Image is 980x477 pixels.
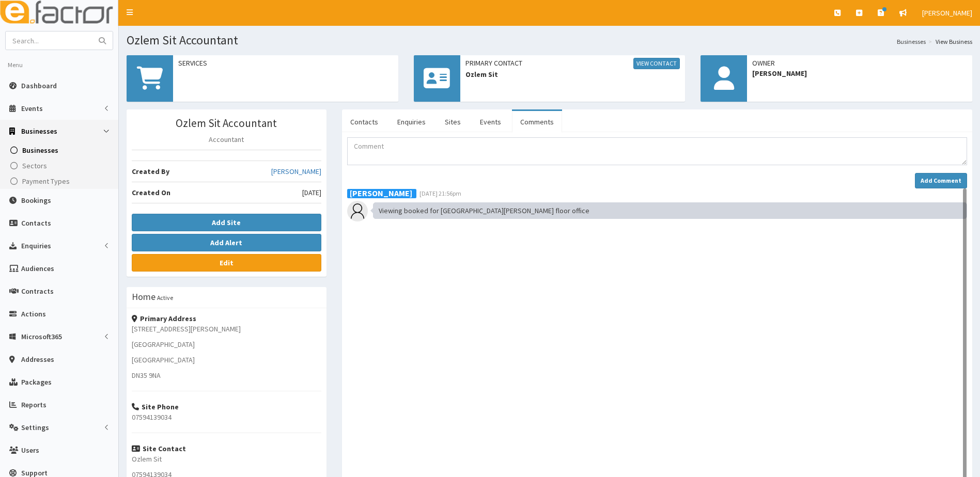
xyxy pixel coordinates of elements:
p: [GEOGRAPHIC_DATA] [132,355,321,365]
p: 07594139034 [132,412,321,422]
span: Enquiries [21,241,51,250]
span: Dashboard [21,81,57,90]
p: DN35 9NA [132,370,321,380]
span: Services [178,58,393,68]
span: Sectors [22,161,47,170]
b: Created By [132,167,169,176]
button: Add Alert [132,234,321,251]
li: View Business [926,37,972,46]
a: Sectors [3,158,118,173]
span: Audiences [21,264,54,273]
strong: Site Phone [132,402,179,411]
span: Businesses [21,126,57,136]
h3: Home [132,292,155,301]
span: Settings [21,423,49,432]
span: Contacts [21,218,51,228]
span: Events [21,104,43,113]
span: [DATE] 21:56pm [419,189,461,197]
input: Search... [6,31,92,50]
a: Comments [512,111,562,133]
span: Payment Types [22,177,70,186]
a: Enquiries [389,111,434,133]
a: Payment Types [3,173,118,189]
p: [STREET_ADDRESS][PERSON_NAME] [132,324,321,334]
div: Viewing booked for [GEOGRAPHIC_DATA][PERSON_NAME] floor office [373,202,967,219]
p: [GEOGRAPHIC_DATA] [132,339,321,349]
span: Primary Contact [465,58,680,69]
h1: Ozlem Sit Accountant [127,34,972,47]
span: Bookings [21,196,51,205]
a: Businesses [3,142,118,158]
strong: Site Contact [132,444,186,453]
b: Created On [132,188,170,197]
button: Add Comment [915,173,967,188]
span: [PERSON_NAME] [752,68,967,78]
span: Reports [21,400,46,409]
span: Users [21,446,39,455]
span: Owner [752,58,967,68]
textarea: Comment [347,137,967,165]
b: [PERSON_NAME] [350,187,412,198]
span: [PERSON_NAME] [922,8,972,18]
a: [PERSON_NAME] [271,166,321,177]
span: Actions [21,309,46,319]
a: Sites [437,111,469,133]
a: Edit [132,254,321,272]
span: Contracts [21,287,54,296]
span: [DATE] [302,187,321,198]
b: Edit [220,258,234,267]
b: Add Site [212,218,241,227]
a: View Contact [633,58,680,69]
a: Events [472,111,509,133]
strong: Add Comment [921,177,961,184]
span: Microsoft365 [21,332,62,341]
span: Businesses [22,146,58,155]
b: Add Alert [210,238,242,247]
span: Ozlem Sit [465,69,680,79]
span: Packages [21,377,52,387]
p: Accountant [132,134,321,145]
a: Contacts [342,111,386,133]
small: Active [157,294,173,301]
strong: Primary Address [132,314,196,323]
h3: Ozlem Sit Accountant [132,117,321,129]
a: Businesses [897,37,926,46]
span: Addresses [21,355,54,364]
p: Ozlem Sit [132,454,321,464]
